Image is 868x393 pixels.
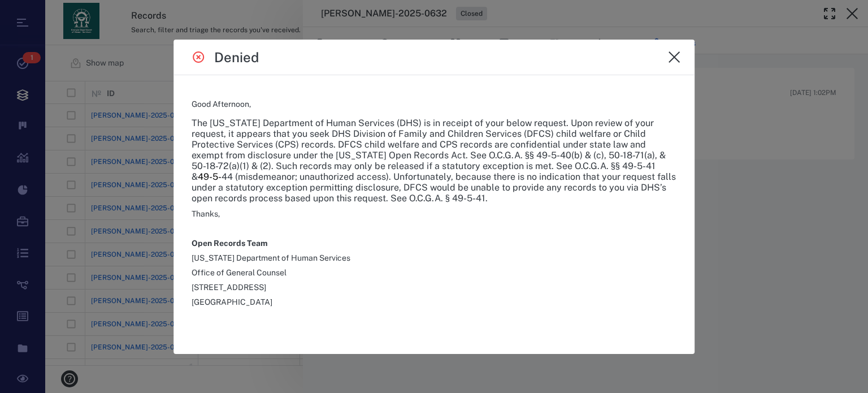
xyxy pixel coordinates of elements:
[198,171,222,182] span: 49-5-
[192,209,676,218] p: Thanks,
[663,46,685,68] button: close
[192,118,676,204] span: The [US_STATE] Department of Human Services (DHS) is in receipt of your below request. Upon revie...
[214,49,259,66] h4: Denied
[192,100,676,204] p: Good Afternoon,
[25,8,49,18] span: Help
[192,253,676,262] p: [US_STATE] Department of Human Services
[192,239,268,248] strong: Open Records Team
[192,283,676,292] p: [STREET_ADDRESS]
[192,297,676,306] p: [GEOGRAPHIC_DATA]
[192,268,676,277] p: Office of General Counsel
